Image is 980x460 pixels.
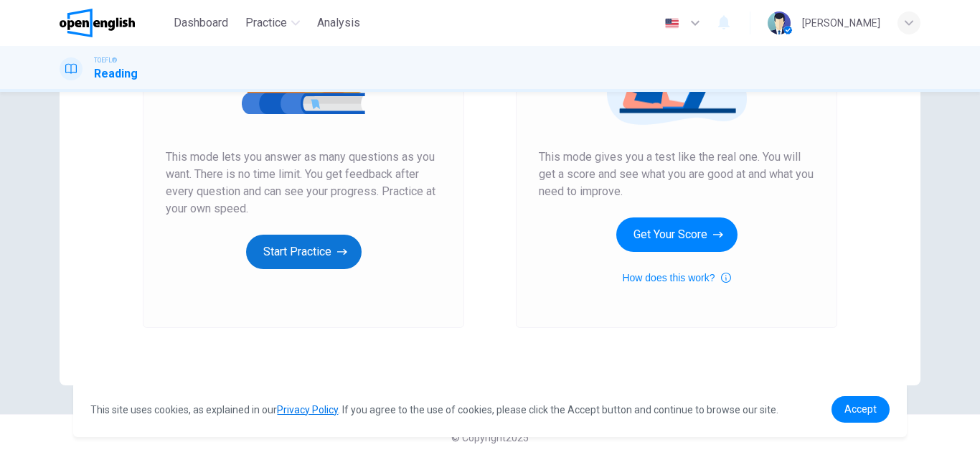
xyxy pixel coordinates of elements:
[240,10,306,36] button: Practice
[168,10,234,36] button: Dashboard
[60,9,168,37] a: OpenEnglish logo
[768,11,791,34] img: Profile picture
[831,396,890,423] a: dismiss cookie message
[166,149,441,217] span: This mode lets you answer as many questions as you want. There is no time limit. You get feedback...
[844,403,877,415] span: Accept
[60,9,135,37] img: OpenEnglish logo
[73,382,906,437] div: cookieconsent
[277,404,338,416] a: Privacy Policy
[622,269,730,286] button: How does this work?
[539,149,814,200] span: This mode gives you a test like the real one. You will get a score and see what you are good at a...
[174,14,228,32] span: Dashboard
[94,55,117,65] span: TOEFL®
[317,14,360,32] span: Analysis
[90,404,778,416] span: This site uses cookies, as explained in our . If you agree to the use of cookies, please click th...
[311,10,366,36] button: Analysis
[802,14,880,32] div: [PERSON_NAME]
[663,18,681,29] img: en
[451,432,529,443] span: © Copyright 2025
[246,235,362,269] button: Start Practice
[616,217,738,252] button: Get Your Score
[245,14,287,32] span: Practice
[94,65,138,83] h1: Reading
